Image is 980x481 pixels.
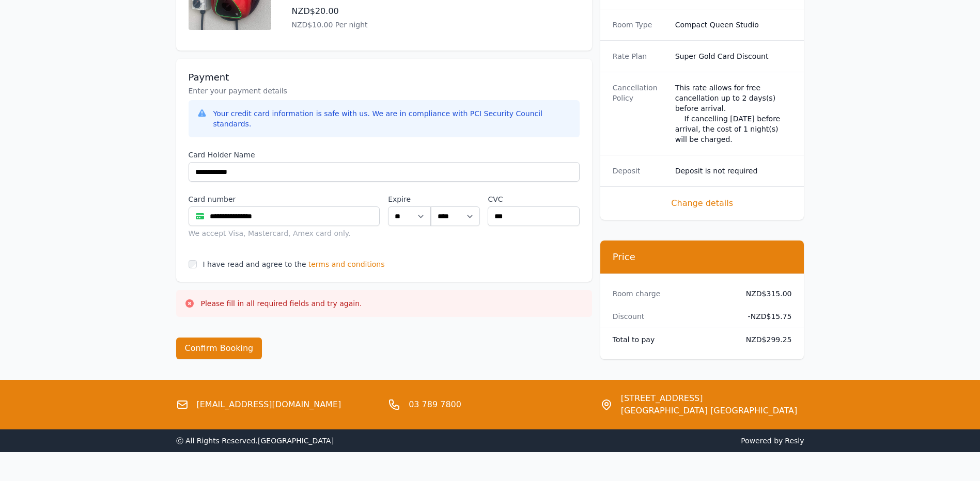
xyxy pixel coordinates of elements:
[213,108,571,129] div: Your credit card information is safe with us. We are in compliance with PCI Security Council stan...
[675,83,792,145] div: This rate allows for free cancellation up to 2 days(s) before arrival. If cancelling [DATE] befor...
[613,197,792,210] span: Change details
[189,86,580,96] p: Enter your payment details
[613,83,667,145] dt: Cancellation Policy
[431,194,479,204] label: .
[176,338,262,359] button: Confirm Booking
[494,436,804,446] span: Powered by
[738,334,792,345] dd: NZD$299.25
[613,20,667,30] dt: Room Type
[409,398,461,411] a: 03 789 7800
[308,259,385,269] span: terms and conditions
[621,405,797,417] span: [GEOGRAPHIC_DATA] [GEOGRAPHIC_DATA]
[488,194,579,204] label: CVC
[203,260,306,268] label: I have read and agree to the
[613,166,667,176] dt: Deposit
[388,194,431,204] label: Expire
[292,20,514,30] p: NZD$10.00 Per night
[675,166,792,176] dd: Deposit is not required
[675,51,792,61] dd: Super Gold Card Discount
[621,392,797,405] span: [STREET_ADDRESS]
[613,311,729,322] dt: Discount
[613,288,729,299] dt: Room charge
[189,71,580,84] h3: Payment
[613,51,667,61] dt: Rate Plan
[189,150,580,160] label: Card Holder Name
[189,228,380,238] div: We accept Visa, Mastercard, Amex card only.
[738,311,792,322] dd: - NZD$15.75
[675,20,792,30] dd: Compact Queen Studio
[613,334,729,345] dt: Total to pay
[201,298,362,309] p: Please fill in all required fields and try again.
[292,5,514,18] p: NZD$20.00
[176,437,334,445] span: ⓒ All Rights Reserved. [GEOGRAPHIC_DATA]
[197,398,341,411] a: [EMAIL_ADDRESS][DOMAIN_NAME]
[738,288,792,299] dd: NZD$315.00
[613,251,792,263] h3: Price
[785,437,804,445] a: Resly
[189,194,380,204] label: Card number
